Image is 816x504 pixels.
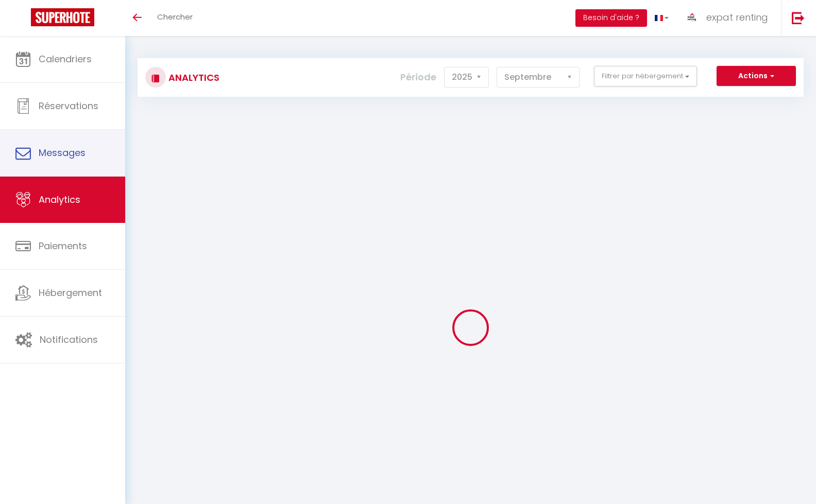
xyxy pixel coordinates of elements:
[31,8,94,26] img: Super Booking
[39,99,98,112] span: Réservations
[400,66,436,89] label: Période
[594,66,697,86] button: Filtrer par hébergement
[39,239,87,252] span: Paiements
[575,9,647,27] button: Besoin d'aide ?
[39,286,102,299] span: Hébergement
[684,9,700,25] img: ...
[39,193,80,206] span: Analytics
[40,333,98,346] span: Notifications
[706,11,768,24] span: expat renting
[792,11,805,24] img: logout
[166,66,219,89] h3: Analytics
[39,53,92,65] span: Calendriers
[39,146,86,159] span: Messages
[717,66,796,86] button: Actions
[157,11,193,22] span: Chercher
